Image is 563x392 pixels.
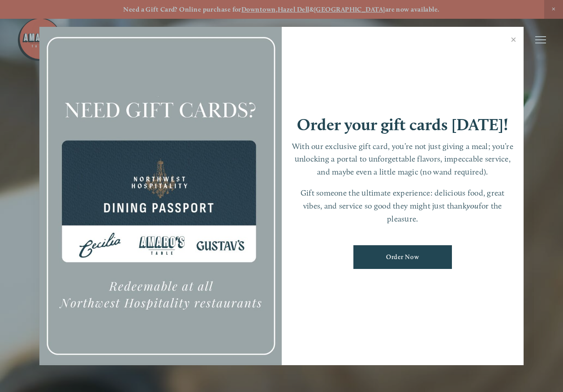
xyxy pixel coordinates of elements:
[353,245,452,269] a: Order Now
[467,201,479,210] em: you
[291,140,515,179] p: With our exclusive gift card, you’re not just giving a meal; you’re unlocking a portal to unforge...
[505,28,522,53] a: Close
[297,116,508,133] h1: Order your gift cards [DATE]!
[291,187,515,225] p: Gift someone the ultimate experience: delicious food, great vibes, and service so good they might...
